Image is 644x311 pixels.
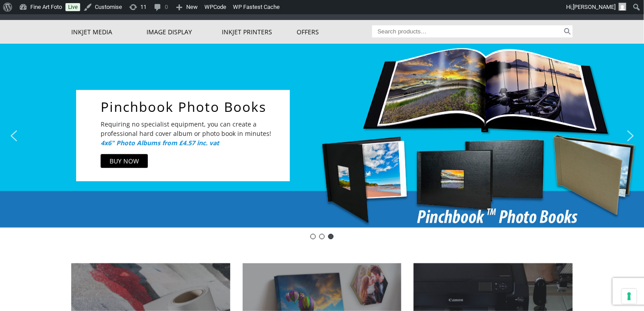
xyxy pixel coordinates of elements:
[622,289,637,304] button: Your consent preferences for tracking technologies
[328,234,334,239] div: pinch book
[101,99,281,115] a: Pinchbook Photo Books
[310,234,316,239] div: Deal of the Day - Innova IFA12
[147,20,222,44] a: Image Display
[101,139,219,147] a: 4x6" Photo Albums from £4.57 inc. vat
[76,90,290,181] div: Pinchbook Photo BooksRequiring no specialist equipment, you can create a professional hard cover ...
[110,156,139,166] div: BUY NOW
[222,20,297,44] a: Inkjet Printers
[573,4,616,10] span: [PERSON_NAME]
[372,25,563,37] input: Search products…
[297,20,372,44] a: Offers
[101,154,148,168] a: BUY NOW
[71,20,147,44] a: Inkjet Media
[65,3,80,11] a: Live
[562,25,573,37] button: Search
[624,129,638,143] img: next arrow
[309,232,335,241] div: Choose slide to display.
[101,119,272,138] p: Requiring no specialist equipment, you can create a professional hard cover album or photo book i...
[319,234,325,239] div: Innova-general
[7,129,21,143] img: previous arrow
